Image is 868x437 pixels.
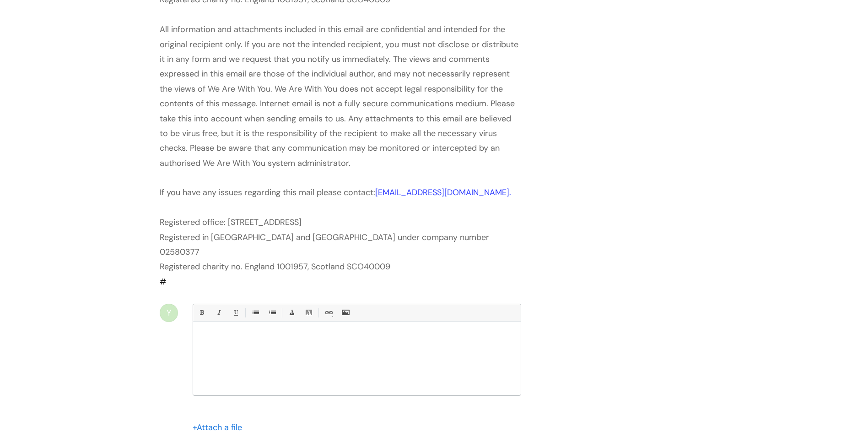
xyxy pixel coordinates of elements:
span: Registered in [GEOGRAPHIC_DATA] and [GEOGRAPHIC_DATA] under company number 02580377 [160,232,491,257]
span: Registered office: [STREET_ADDRESS] [160,217,302,228]
a: 1. Ordered List (Ctrl-Shift-8) [266,307,278,318]
div: Y [160,304,178,322]
span: + [193,422,197,433]
a: Underline(Ctrl-U) [230,307,241,318]
a: • Unordered List (Ctrl-Shift-7) [249,307,261,318]
a: Italic (Ctrl-I) [213,307,224,318]
span: All information and attachments included in this email are confidential and intended for the orig... [160,24,518,169]
a: Font Color [286,307,297,318]
a: Back Color [303,307,314,318]
a: Insert Image... [340,307,351,318]
span: If you have any issues regarding this mail please contact: [160,187,511,198]
span: Registered charity no. England 1001957, Scotland SCO40009 [160,261,390,272]
a: Link [323,307,334,318]
div: Attach a file [193,420,248,435]
a: Bold (Ctrl-B) [196,307,207,318]
a: [EMAIL_ADDRESS][DOMAIN_NAME]. [375,187,511,198]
